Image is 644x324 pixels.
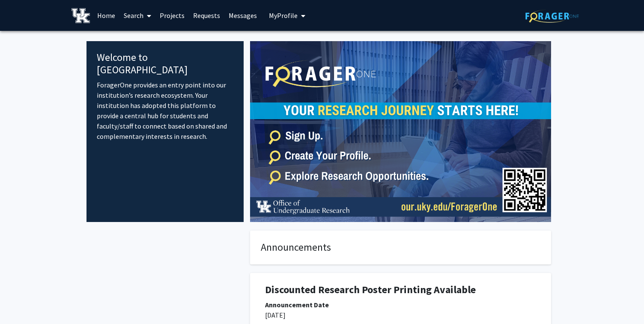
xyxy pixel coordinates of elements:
span: My Profile [269,11,298,20]
iframe: Chat [6,285,36,318]
h4: Announcements [261,241,540,254]
p: ForagerOne provides an entry point into our institution’s research ecosystem. Your institution ha... [97,80,233,141]
a: Messages [224,0,261,30]
h1: Discounted Research Poster Printing Available [265,284,536,296]
div: Announcement Date [265,300,536,310]
img: University of Kentucky Logo [72,8,90,23]
a: Home [93,0,119,30]
h4: Welcome to [GEOGRAPHIC_DATA] [97,51,233,76]
img: ForagerOne Logo [525,9,579,23]
a: Projects [155,0,189,30]
a: Search [119,0,155,30]
img: Cover Image [250,41,551,222]
p: [DATE] [265,310,536,320]
a: Requests [189,0,224,30]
